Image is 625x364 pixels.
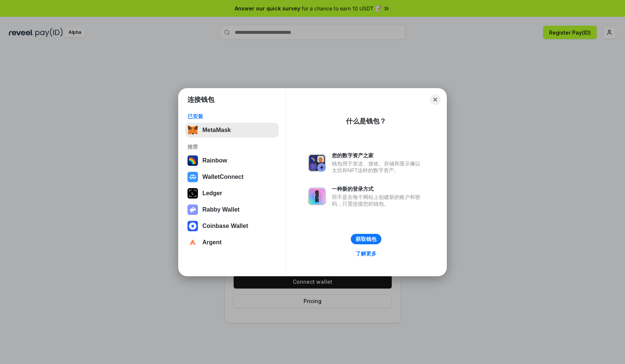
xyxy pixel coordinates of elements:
[185,186,279,201] button: Ledger
[332,186,424,192] div: 一种新的登录方式
[430,94,440,105] button: Close
[185,153,279,168] button: Rainbow
[332,152,424,159] div: 您的数字资产之家
[351,249,381,258] a: 了解更多
[187,125,198,135] img: svg+xml,%3Csvg%20fill%3D%22none%22%20height%3D%2233%22%20viewBox%3D%220%200%2035%2033%22%20width%...
[202,190,222,197] div: Ledger
[356,236,376,242] div: 获取钱包
[185,170,279,184] button: WalletConnect
[187,113,276,120] div: 已安装
[187,172,198,182] img: svg+xml,%3Csvg%20width%3D%2228%22%20height%3D%2228%22%20viewBox%3D%220%200%2028%2028%22%20fill%3D...
[308,187,326,205] img: svg+xml,%3Csvg%20xmlns%3D%22http%3A%2F%2Fwww.w3.org%2F2000%2Fsvg%22%20fill%3D%22none%22%20viewBox...
[346,117,386,126] div: 什么是钱包？
[187,221,198,231] img: svg+xml,%3Csvg%20width%3D%2228%22%20height%3D%2228%22%20viewBox%3D%220%200%2028%2028%22%20fill%3D...
[185,235,279,250] button: Argent
[202,206,240,213] div: Rabby Wallet
[187,155,198,166] img: svg+xml,%3Csvg%20width%3D%22120%22%20height%3D%22120%22%20viewBox%3D%220%200%20120%20120%22%20fil...
[332,160,424,174] div: 钱包用于发送、接收、存储和显示像以太坊和NFT这样的数字资产。
[308,154,326,172] img: svg+xml,%3Csvg%20xmlns%3D%22http%3A%2F%2Fwww.w3.org%2F2000%2Fsvg%22%20fill%3D%22none%22%20viewBox...
[351,234,381,244] button: 获取钱包
[187,95,214,104] h1: 连接钱包
[202,239,222,246] div: Argent
[187,204,198,215] img: svg+xml,%3Csvg%20xmlns%3D%22http%3A%2F%2Fwww.w3.org%2F2000%2Fsvg%22%20fill%3D%22none%22%20viewBox...
[202,157,227,164] div: Rainbow
[185,202,279,217] button: Rabby Wallet
[185,123,279,138] button: MetaMask
[187,188,198,199] img: svg+xml,%3Csvg%20xmlns%3D%22http%3A%2F%2Fwww.w3.org%2F2000%2Fsvg%22%20width%3D%2228%22%20height%3...
[185,219,279,233] button: Coinbase Wallet
[187,237,198,248] img: svg+xml,%3Csvg%20width%3D%2228%22%20height%3D%2228%22%20viewBox%3D%220%200%2028%2028%22%20fill%3D...
[202,223,248,229] div: Coinbase Wallet
[202,127,231,133] div: MetaMask
[202,174,244,180] div: WalletConnect
[356,250,376,257] div: 了解更多
[187,144,276,150] div: 推荐
[332,194,424,207] div: 而不是在每个网站上创建新的账户和密码，只需连接您的钱包。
